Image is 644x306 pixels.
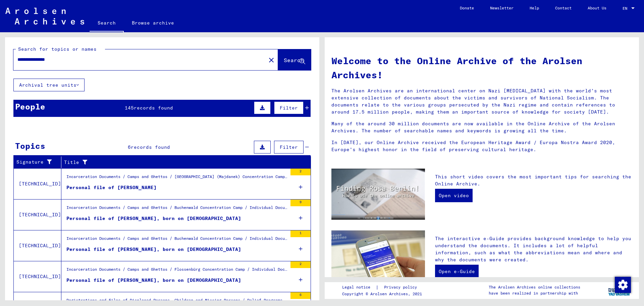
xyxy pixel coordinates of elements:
a: Browse archive [124,15,182,31]
mat-label: Search for topics or names [18,46,97,52]
h1: Welcome to the Online Archive of the Arolsen Archives! [331,54,632,82]
button: Search [278,49,311,70]
td: [TECHNICAL_ID] [14,230,61,261]
div: Personal file of [PERSON_NAME], born on [DEMOGRAPHIC_DATA] [66,277,241,284]
div: Incarceration Documents / Camps and Ghettos / Buchenwald Concentration Camp / Individual Document... [66,205,287,214]
p: The Arolsen Archives online collections [489,284,580,290]
div: Incarceration Documents / Camps and Ghettos / Flossenbürg Concentration Camp / Individual Documen... [66,266,287,276]
div: | [342,284,425,291]
a: Privacy policy [379,284,425,291]
span: EN [623,6,630,11]
button: Clear [265,53,278,67]
p: have been realized in partnership with [489,290,580,296]
p: Copyright © Arolsen Archives, 2021 [342,291,425,297]
div: Personal file of [PERSON_NAME], born on [DEMOGRAPHIC_DATA] [66,215,241,222]
div: Signature [16,159,53,166]
span: 145 [125,105,134,111]
p: This short video covers the most important tips for searching the Online Archive. [435,173,632,187]
button: Filter [274,101,304,114]
div: Personal file of [PERSON_NAME] [66,184,157,191]
p: The Arolsen Archives are an international center on Nazi [MEDICAL_DATA] with the world’s most ext... [331,87,632,116]
mat-icon: close [267,56,275,64]
span: Filter [280,105,298,111]
td: [TECHNICAL_ID] [14,261,61,292]
img: video.jpg [331,169,425,220]
img: Change consent [615,277,631,293]
div: Incarceration Documents / Camps and Ghettos / Buchenwald Concentration Camp / Individual Document... [66,235,287,245]
a: Search [90,15,124,32]
p: The interactive e-Guide provides background knowledge to help you understand the documents. It in... [435,235,632,263]
div: Personal file of [PERSON_NAME], born on [DEMOGRAPHIC_DATA] [66,246,241,253]
div: Signature [16,157,61,168]
div: 2 [290,261,311,268]
a: Open video [435,189,473,202]
a: Legal notice [342,284,376,291]
p: In [DATE], our Online Archive received the European Heritage Award / Europa Nostra Award 2020, Eu... [331,139,632,153]
img: eguide.jpg [331,230,425,293]
div: Title [64,157,303,168]
div: 6 [290,292,311,299]
span: Search [284,57,304,63]
span: records found [134,105,173,111]
span: Filter [280,144,298,150]
div: Title [64,159,294,166]
button: Filter [274,141,304,154]
p: Many of the around 30 million documents are now available in the Online Archive of the Arolsen Ar... [331,120,632,134]
a: Open e-Guide [435,265,479,278]
div: Incarceration Documents / Camps and Ghettos / [GEOGRAPHIC_DATA] (Majdanek) Concentration Camp / I... [66,174,287,183]
img: yv_logo.png [607,282,632,299]
div: People [15,100,45,113]
button: Archival tree units [13,79,85,91]
img: Arolsen_neg.svg [5,8,84,25]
